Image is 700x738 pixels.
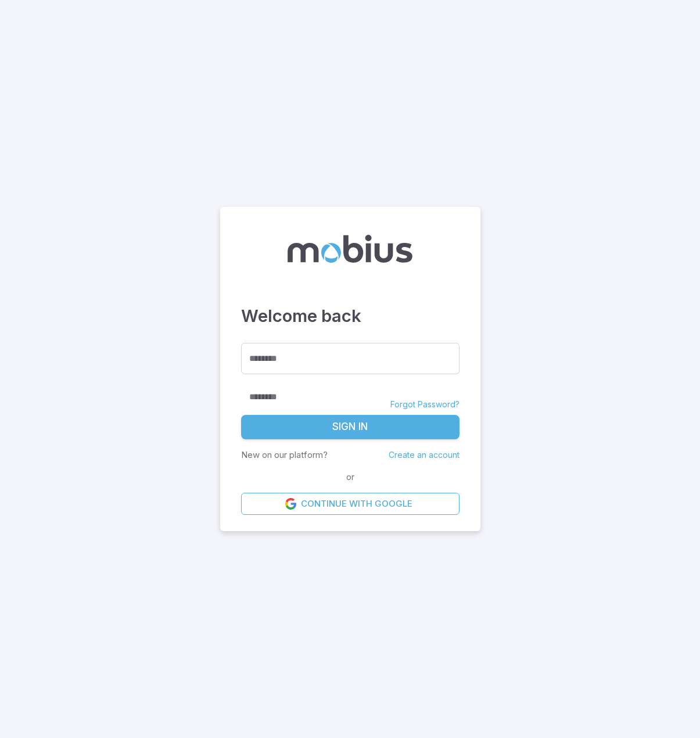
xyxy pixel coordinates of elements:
[241,415,460,439] button: Sign In
[241,303,460,329] h3: Welcome back
[343,471,357,483] span: or
[389,450,460,460] a: Create an account
[241,493,460,515] a: Continue with Google
[241,449,328,461] p: New on our platform?
[390,399,460,410] a: Forgot Password?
